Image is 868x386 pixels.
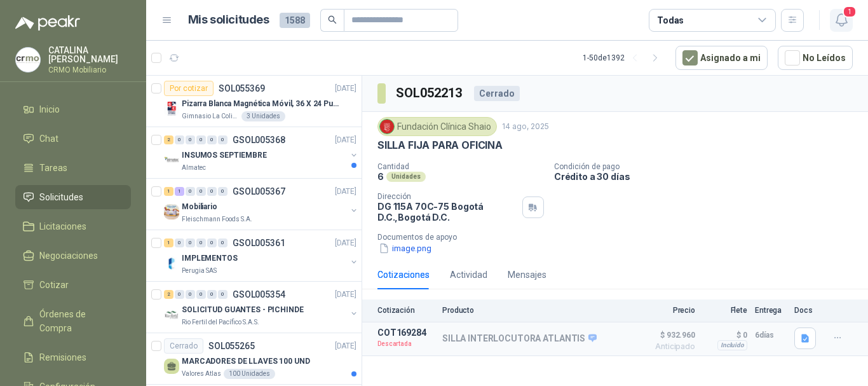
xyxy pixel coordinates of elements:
[657,13,684,27] div: Todas
[15,185,131,209] a: Solicitudes
[186,135,195,144] div: 0
[175,238,184,247] div: 0
[450,268,487,282] div: Actividad
[164,290,173,299] div: 2
[182,355,310,368] p: MARCADORES DE LLAVES 100 UND
[15,302,131,340] a: Órdenes de Compra
[15,15,80,31] img: Logo peakr
[164,81,214,96] div: Por cotizar
[233,135,285,144] p: GSOL005368
[196,290,206,299] div: 0
[182,252,238,265] p: IMPLEMENTOS
[39,219,86,233] span: Licitaciones
[377,306,435,315] p: Cotización
[186,187,195,196] div: 0
[377,233,863,242] p: Documentos de apoyo
[48,66,131,74] p: CRMO Mobiliario
[241,111,285,121] div: 3 Unidades
[703,306,747,315] p: Flete
[182,266,217,276] p: Perugia SAS
[335,237,356,249] p: [DATE]
[335,289,356,301] p: [DATE]
[164,235,359,276] a: 1 0 0 0 0 0 GSOL005361[DATE] Company LogoIMPLEMENTOSPerugia SAS
[843,6,857,18] span: 1
[164,307,179,322] img: Company Logo
[182,369,221,379] p: Valores Atlas
[146,76,362,127] a: Por cotizarSOL055369[DATE] Company LogoPizarra Blanca Magnética Móvil, 36 X 24 Pulgadas, DobGimna...
[328,15,337,24] span: search
[233,238,285,247] p: GSOL005361
[632,306,695,315] p: Precio
[188,11,269,29] h1: Mis solicitudes
[380,120,394,134] img: Company Logo
[675,46,768,70] button: Asignado a mi
[474,86,520,101] div: Cerrado
[39,278,69,292] span: Cotizar
[186,238,195,247] div: 0
[164,256,179,271] img: Company Logo
[39,102,60,116] span: Inicio
[554,171,863,182] p: Crédito a 30 días
[377,268,430,282] div: Cotizaciones
[15,345,131,369] a: Remisiones
[224,369,275,379] div: 100 Unidades
[377,201,517,223] p: DG 115A 70C-75 Bogotá D.C. , Bogotá D.C.
[778,46,853,70] button: No Leídos
[377,117,497,136] div: Fundación Clínica Shaio
[182,201,217,213] p: Mobiliario
[39,161,67,175] span: Tareas
[233,187,285,196] p: GSOL005367
[442,333,597,345] p: SILLA INTERLOCUTORA ATLANTIS
[16,48,40,72] img: Company Logo
[164,184,359,224] a: 1 1 0 0 0 0 GSOL005367[DATE] Company LogoMobiliarioFleischmann Foods S.A.
[335,83,356,95] p: [DATE]
[39,249,98,263] span: Negociaciones
[502,121,549,133] p: 14 ago, 2025
[583,48,665,68] div: 1 - 50 de 1392
[39,307,119,335] span: Órdenes de Compra
[164,238,173,247] div: 1
[182,98,340,110] p: Pizarra Blanca Magnética Móvil, 36 X 24 Pulgadas, Dob
[233,290,285,299] p: GSOL005354
[218,187,227,196] div: 0
[717,340,747,350] div: Incluido
[377,162,544,171] p: Cantidad
[39,350,86,364] span: Remisiones
[218,135,227,144] div: 0
[218,238,227,247] div: 0
[164,101,179,116] img: Company Logo
[396,83,464,103] h3: SOL052213
[175,187,184,196] div: 1
[15,156,131,180] a: Tareas
[377,171,384,182] p: 6
[218,290,227,299] div: 0
[175,290,184,299] div: 0
[335,340,356,352] p: [DATE]
[146,333,362,385] a: CerradoSOL055265[DATE] MARCADORES DE LLAVES 100 UNDValores Atlas100 Unidades
[335,186,356,198] p: [DATE]
[182,304,304,316] p: SOLICITUD GUANTES - PICHINDE
[554,162,863,171] p: Condición de pago
[182,214,252,224] p: Fleischmann Foods S.A.
[39,132,58,146] span: Chat
[182,317,259,327] p: Rio Fertil del Pacífico S.A.S.
[632,327,695,343] span: $ 932.960
[703,327,747,343] p: $ 0
[755,306,787,315] p: Entrega
[15,127,131,151] a: Chat
[196,187,206,196] div: 0
[175,135,184,144] div: 0
[377,139,503,152] p: SILLA FIJA PARA OFICINA
[207,187,217,196] div: 0
[182,149,267,162] p: INSUMOS SEPTIEMBRE
[48,46,131,64] p: CATALINA [PERSON_NAME]
[280,13,310,28] span: 1588
[632,343,695,350] span: Anticipado
[386,172,426,182] div: Unidades
[830,9,853,32] button: 1
[794,306,820,315] p: Docs
[508,268,546,282] div: Mensajes
[182,163,206,173] p: Almatec
[377,327,435,338] p: COT169284
[164,287,359,327] a: 2 0 0 0 0 0 GSOL005354[DATE] Company LogoSOLICITUD GUANTES - PICHINDERio Fertil del Pacífico S.A.S.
